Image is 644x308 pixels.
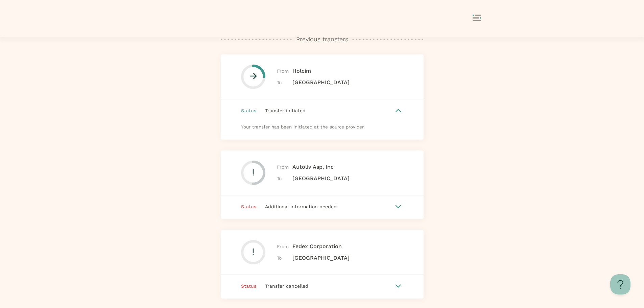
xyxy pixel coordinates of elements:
[292,163,334,171] span: Autoliv Asp, Inc
[265,283,308,289] span: Transfer cancelled
[241,203,256,210] span: Status
[277,254,292,262] span: To
[292,254,350,262] span: [GEOGRAPHIC_DATA]
[241,282,256,290] span: Status
[221,122,424,140] div: Your transfer has been initiated at the source provider.
[296,35,348,44] p: Previous transfers
[610,274,630,294] iframe: Help Scout Beacon - Open
[292,242,342,251] span: Fedex Corporation
[277,175,292,182] span: To
[277,163,292,171] span: From
[292,174,350,183] span: [GEOGRAPHIC_DATA]
[221,99,424,140] button: Status Transfer initiatedYour transfer has been initiated at the source provider.
[265,204,337,209] span: Additional information needed
[277,243,292,250] span: From
[221,195,424,218] button: Status Additional information needed
[265,108,306,113] span: Transfer initiated
[221,275,424,297] button: Status Transfer cancelled
[277,79,292,86] span: To
[292,67,311,75] span: Holcim
[241,107,256,114] span: Status
[277,67,292,75] span: From
[292,78,350,87] span: [GEOGRAPHIC_DATA]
